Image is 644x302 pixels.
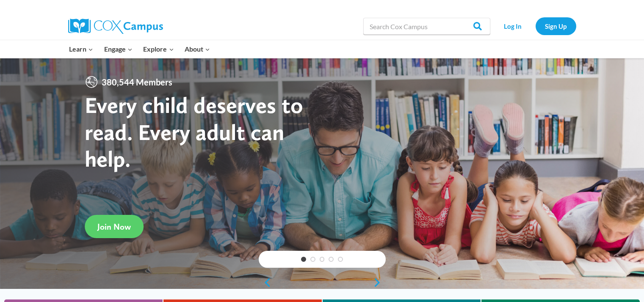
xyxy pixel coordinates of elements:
span: Learn [69,44,93,55]
div: content slider buttons [259,274,386,291]
span: 380,544 Members [98,75,176,89]
span: Explore [143,44,174,55]
a: Join Now [85,215,144,238]
nav: Primary Navigation [64,40,216,58]
nav: Secondary Navigation [495,17,576,35]
a: 2 [310,257,315,262]
input: Search Cox Campus [363,18,490,35]
a: Sign Up [536,17,576,35]
img: Cox Campus [68,19,163,34]
a: 4 [329,257,334,262]
span: Engage [104,44,133,55]
strong: Every child deserves to read. Every adult can help. [85,91,303,172]
a: 5 [338,257,343,262]
a: 3 [320,257,325,262]
span: About [185,44,210,55]
span: Join Now [97,222,131,232]
a: Log In [495,17,531,35]
a: next [373,277,386,288]
a: 1 [301,257,306,262]
a: previous [259,277,271,288]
